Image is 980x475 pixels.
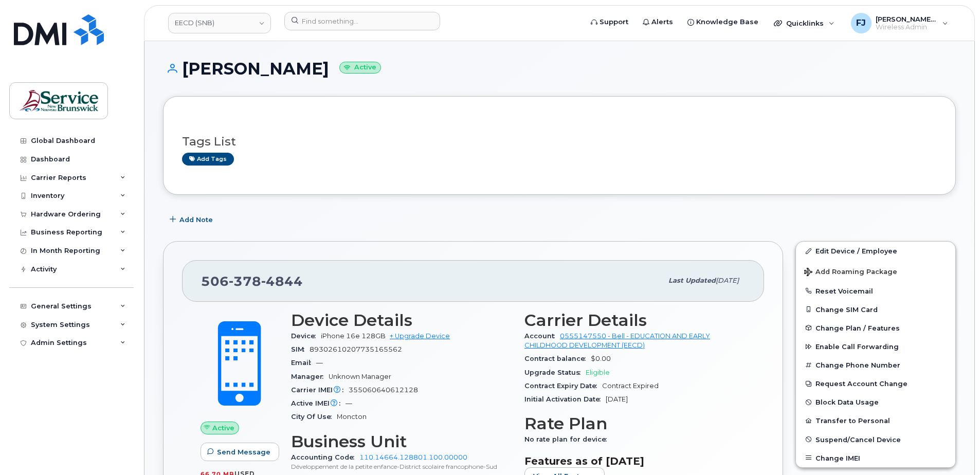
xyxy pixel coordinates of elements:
[291,453,359,461] span: Accounting Code
[606,395,628,403] span: [DATE]
[796,282,955,300] button: Reset Voicemail
[796,356,955,374] button: Change Phone Number
[815,343,899,351] span: Enable Call Forwarding
[291,432,512,451] h3: Business Unit
[586,369,610,376] span: Eligible
[390,332,450,340] a: + Upgrade Device
[668,277,716,284] span: Last updated
[291,386,349,394] span: Carrier IMEI
[796,449,955,467] button: Change IMEI
[182,135,937,148] h3: Tags List
[524,382,602,390] span: Contract Expiry Date
[310,345,402,353] span: 89302610207735165562
[359,453,467,461] a: 110.14664.128801.100.00000
[179,215,213,225] span: Add Note
[163,210,222,229] button: Add Note
[291,345,310,353] span: SIM
[524,369,586,376] span: Upgrade Status
[291,413,337,421] span: City Of Use
[291,373,329,380] span: Manager
[716,277,739,284] span: [DATE]
[815,435,901,443] span: Suspend/Cancel Device
[316,359,323,367] span: —
[291,311,512,330] h3: Device Details
[796,300,955,319] button: Change SIM Card
[229,273,261,289] span: 378
[804,268,897,278] span: Add Roaming Package
[524,332,710,349] a: 0555147550 - Bell - EDUCATION AND EARLY CHILDHOOD DEVELOPMENT (EECD)
[212,423,234,433] span: Active
[321,332,386,340] span: iPhone 16e 128GB
[796,411,955,430] button: Transfer to Personal
[163,60,956,78] h1: [PERSON_NAME]
[796,393,955,411] button: Block Data Usage
[201,273,303,289] span: 506
[815,324,900,332] span: Change Plan / Features
[524,435,612,443] span: No rate plan for device
[182,153,234,166] a: Add tags
[591,355,611,362] span: $0.00
[337,413,367,421] span: Moncton
[346,399,352,407] span: —
[291,332,321,340] span: Device
[796,242,955,260] a: Edit Device / Employee
[217,447,270,457] span: Send Message
[524,355,591,362] span: Contract balance
[524,311,746,330] h3: Carrier Details
[524,455,746,467] h3: Features as of [DATE]
[524,332,560,340] span: Account
[349,386,418,394] span: 355060640612128
[796,319,955,337] button: Change Plan / Features
[796,261,955,282] button: Add Roaming Package
[796,337,955,356] button: Enable Call Forwarding
[291,399,346,407] span: Active IMEI
[524,395,606,403] span: Initial Activation Date
[201,443,279,461] button: Send Message
[261,273,303,289] span: 4844
[796,430,955,449] button: Suspend/Cancel Device
[291,359,316,367] span: Email
[329,373,391,380] span: Unknown Manager
[291,462,512,471] p: Développement de la petite enfance-District scolaire francophone-Sud
[796,374,955,393] button: Request Account Change
[524,414,746,433] h3: Rate Plan
[339,62,381,74] small: Active
[602,382,659,390] span: Contract Expired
